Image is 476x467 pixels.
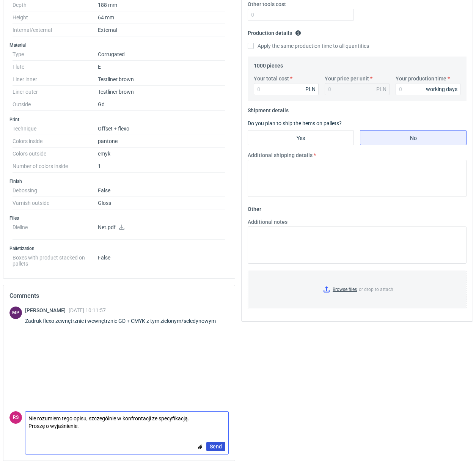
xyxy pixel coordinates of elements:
[254,60,283,69] legend: 1000 pieces
[9,291,229,300] h2: Comments
[9,42,229,48] h3: Material
[25,307,69,313] span: [PERSON_NAME]
[248,270,467,309] label: or drop to attach
[206,442,225,451] button: Send
[98,224,226,231] p: Net.pdf
[13,184,98,197] dt: Debossing
[98,48,226,61] dd: Corrugated
[248,27,301,36] legend: Production details
[98,252,226,267] dd: False
[9,178,229,184] h3: Finish
[13,123,98,135] dt: Technique
[98,86,226,98] dd: Testliner brown
[360,130,467,145] label: No
[98,98,226,111] dd: Gd
[98,61,226,73] dd: E
[248,104,289,113] legend: Shipment details
[98,73,226,86] dd: Testliner brown
[254,83,319,95] input: 0
[248,42,369,50] label: Apply the same production time to all quantities
[25,317,225,325] div: Zadruk flexo zewnętrznie i wewnętrznie GD + CMYK z tym zielonym/seledynowym
[396,83,460,95] input: 0
[9,307,22,319] div: Michał Palasek
[396,75,446,82] label: Your production time
[248,130,354,145] label: Yes
[13,135,98,148] dt: Colors inside
[9,307,22,319] figcaption: MP
[13,252,98,267] dt: Boxes with product stacked on pallets
[248,120,342,126] label: Do you plan to ship the items on pallets?
[98,184,226,197] dd: False
[98,123,226,135] dd: Offset + flexo
[325,75,369,82] label: Your price per unit
[248,151,313,159] label: Additional shipping details
[13,98,98,111] dt: Outside
[376,85,386,93] div: PLN
[13,48,98,61] dt: Type
[98,11,226,24] dd: 64 mm
[248,203,261,212] legend: Other
[9,411,22,424] div: Rafał Stani
[9,245,229,252] h3: Palletization
[13,197,98,209] dt: Varnish outside
[98,24,226,36] dd: External
[9,411,22,424] figcaption: RS
[13,24,98,36] dt: Internal/external
[305,85,316,93] div: PLN
[98,135,226,148] dd: pantone
[13,160,98,173] dt: Number of colors inside
[13,148,98,160] dt: Colors outside
[13,61,98,73] dt: Flute
[210,444,222,449] span: Send
[98,160,226,173] dd: 1
[25,412,228,433] textarea: Nie rozumiem tego opisu, szczególnie w konfrontacji ze specyfikacją. Proszę o wyjaśnienie.
[13,73,98,86] dt: Liner inner
[9,215,229,221] h3: Files
[69,307,106,313] span: [DATE] 10:11:57
[426,85,457,93] div: working days
[248,9,354,21] input: 0
[248,0,286,8] label: Other tools cost
[98,148,226,160] dd: cmyk
[13,86,98,98] dt: Liner outer
[248,218,287,226] label: Additional notes
[9,116,229,123] h3: Print
[98,197,226,209] dd: Gloss
[254,75,289,82] label: Your total cost
[13,11,98,24] dt: Height
[13,221,98,240] dt: Dieline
